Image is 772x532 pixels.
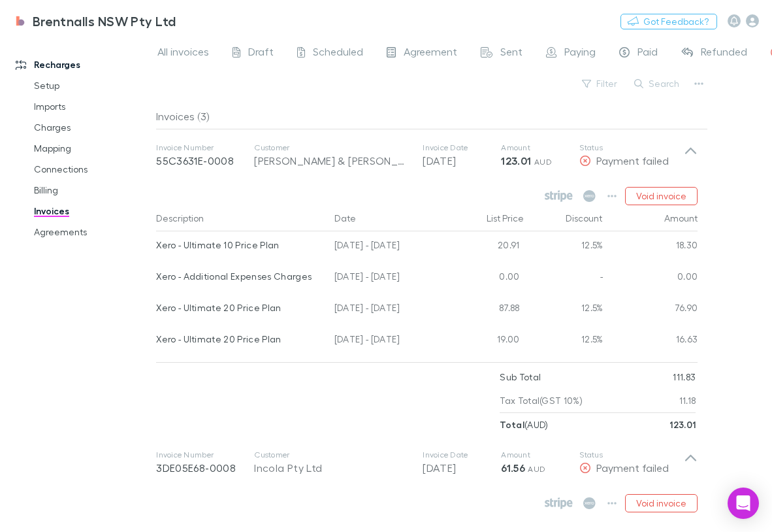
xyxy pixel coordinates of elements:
[404,45,457,62] span: Agreement
[146,437,708,489] div: Invoice Number3DE05E68-0008CustomerIncola Pty LtdInvoice Date[DATE]Amount61.56 AUDStatusPayment f...
[679,389,696,412] p: 11.18
[500,413,548,437] p: ( AUD )
[329,231,447,263] div: [DATE] - [DATE]
[596,154,669,167] span: Payment failed
[596,461,669,474] span: Payment failed
[669,419,696,430] strong: 123.01
[525,231,603,263] div: 12.5%
[525,294,603,325] div: 12.5%
[329,325,447,357] div: [DATE] - [DATE]
[603,294,698,325] div: 76.90
[21,159,163,180] a: Connections
[673,365,696,389] p: 111.83
[447,325,525,357] div: 19.00
[156,460,254,476] p: 3DE05E68-0008
[501,450,579,460] p: Amount
[728,488,759,519] div: Open Intercom Messenger
[248,45,274,62] span: Draft
[329,294,447,325] div: [DATE] - [DATE]
[254,153,410,169] div: [PERSON_NAME] & [PERSON_NAME] Real Estate Pty Ltd
[447,263,525,294] div: 0.00
[575,76,625,91] button: Filter
[329,263,447,294] div: [DATE] - [DATE]
[156,294,324,322] div: Xero - Ultimate 20 Price Plan
[423,450,501,460] p: Invoice Date
[447,231,525,263] div: 20.91
[501,154,531,167] strong: 123.01
[33,13,176,29] h3: Brentnalls NSW Pty Ltd
[313,45,363,62] span: Scheduled
[254,142,410,153] p: Customer
[620,14,717,29] button: Got Feedback?
[637,45,658,62] span: Paid
[501,461,525,474] strong: 61.56
[21,96,163,117] a: Imports
[21,117,163,138] a: Charges
[21,201,163,222] a: Invoices
[625,187,698,205] button: Void invoice
[156,263,324,290] div: Xero - Additional Expenses Charges
[500,365,541,389] p: Sub Total
[625,494,698,512] button: Void invoice
[525,325,603,357] div: 12.5%
[534,157,552,167] span: AUD
[500,419,524,430] strong: Total
[447,294,525,325] div: 87.88
[156,153,254,169] p: 55C3631E-0008
[628,76,687,91] button: Search
[603,325,698,357] div: 16.63
[21,75,163,96] a: Setup
[3,54,163,75] a: Recharges
[5,5,184,37] a: Brentnalls NSW Pty Ltd
[146,129,708,182] div: Invoice Number55C3631E-0008Customer[PERSON_NAME] & [PERSON_NAME] Real Estate Pty LtdInvoice Date[...
[579,450,684,460] p: Status
[701,45,747,62] span: Refunded
[500,389,583,412] p: Tax Total (GST 10%)
[13,13,27,29] img: Brentnalls NSW Pty Ltd's Logo
[156,325,324,353] div: Xero - Ultimate 20 Price Plan
[501,142,579,153] p: Amount
[423,460,501,476] p: [DATE]
[603,263,698,294] div: 0.00
[528,464,545,474] span: AUD
[156,231,324,259] div: Xero - Ultimate 10 Price Plan
[21,138,163,159] a: Mapping
[579,142,684,153] p: Status
[525,263,603,294] div: -
[603,231,698,263] div: 18.30
[423,142,501,153] p: Invoice Date
[254,450,410,460] p: Customer
[156,450,254,460] p: Invoice Number
[254,460,410,476] div: Incola Pty Ltd
[157,45,209,62] span: All invoices
[21,180,163,201] a: Billing
[21,222,163,242] a: Agreements
[500,45,523,62] span: Sent
[564,45,596,62] span: Paying
[156,142,254,153] p: Invoice Number
[423,153,501,169] p: [DATE]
